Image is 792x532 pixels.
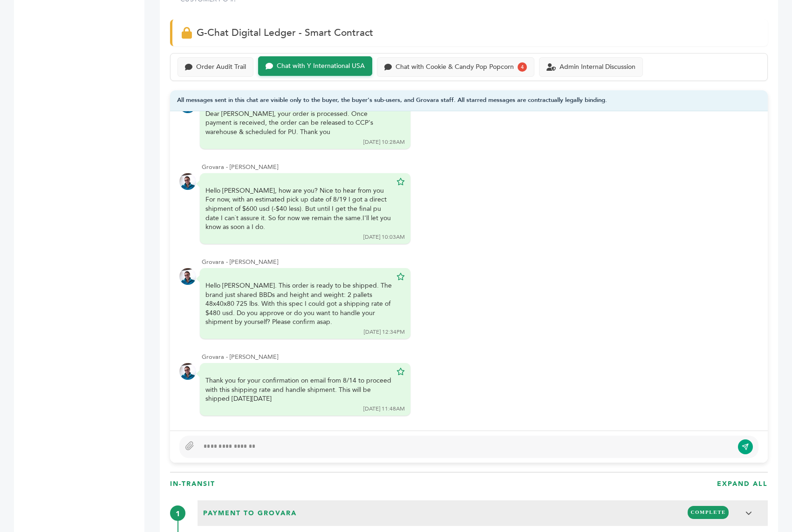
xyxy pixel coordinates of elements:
div: [DATE] 11:48AM [363,405,405,413]
div: Admin Internal Discussion [560,63,635,71]
div: Dear [PERSON_NAME], your order is processed. Once payment is received, the order can be released ... [205,109,392,137]
span: COMPLETE [688,506,729,519]
div: Grovara - [PERSON_NAME] [202,163,758,171]
span: Payment to Grovara [200,506,300,521]
div: [DATE] 12:34PM [364,328,405,336]
div: Chat with Y International USA [277,62,365,70]
span: I'll let you know as soon a I do. [205,214,391,232]
div: All messages sent in this chat are visible only to the buyer, the buyer's sub-users, and Grovara ... [170,90,768,111]
span: G-Chat Digital Ledger - Smart Contract [197,26,373,40]
div: Hello [PERSON_NAME], how are you? Nice to hear from you [205,186,392,232]
div: Thank you for your confirmation on email from 8/14 to proceed with this shipping rate and handle ... [205,376,392,404]
div: Chat with Cookie & Candy Pop Popcorn [396,63,514,71]
div: Order Audit Trail [196,63,246,71]
h3: EXPAND ALL [717,479,768,489]
div: [DATE] 10:03AM [363,233,405,241]
div: [DATE] 10:28AM [363,138,405,146]
div: Grovara - [PERSON_NAME] [202,353,758,361]
div: 4 [518,62,527,72]
div: Grovara - [PERSON_NAME] [202,258,758,266]
h3: In-Transit [170,479,215,489]
div: Hello [PERSON_NAME]. This order is ready to be shipped. The brand just shared BBDs and height and... [205,281,392,327]
div: For now, with an estimated pick up date of 8/19 I got a direct shipment of $600 usd (-$40 less). ... [205,195,392,231]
